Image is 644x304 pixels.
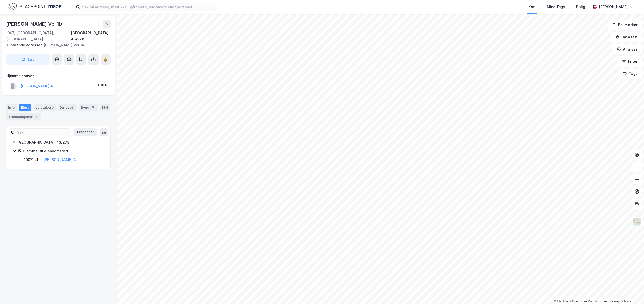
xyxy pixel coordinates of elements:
img: Z [632,217,642,227]
div: 4 [34,114,39,119]
button: Tag [6,54,50,65]
button: Tags [618,69,642,79]
input: Søk på adresse, matrikkel, gårdeiere, leietakere eller personer [80,3,216,11]
iframe: Chat Widget [619,280,644,304]
div: [PERSON_NAME] Vei 1b [6,20,63,28]
div: 100% [98,82,107,88]
div: Hjemmel til eiendomsrett [23,148,104,154]
div: 100% [24,157,33,163]
div: Mine Tags [547,4,565,10]
input: Søk [15,129,71,136]
div: [PERSON_NAME] Vei 1a [6,42,107,48]
button: Filter [618,56,642,67]
span: Tilhørende adresser: [6,43,44,47]
div: [PERSON_NAME] [599,4,628,10]
div: Kart [528,4,536,10]
a: [PERSON_NAME] A [43,157,76,162]
div: 1367, [GEOGRAPHIC_DATA], [GEOGRAPHIC_DATA] [6,30,71,42]
div: ESG [100,104,110,111]
div: - [40,157,42,163]
button: Datasett [611,32,642,42]
a: OpenStreetMap [569,300,594,303]
div: [GEOGRAPHIC_DATA], 43/278 [17,139,104,146]
div: Datasett [58,104,77,111]
button: Bokmerker [608,20,642,30]
div: Leietakere [34,104,56,111]
div: 5 [90,105,95,110]
div: Info [6,104,17,111]
div: Bolig [576,4,585,10]
button: Analyse [613,44,642,54]
a: Improve this map [595,300,620,303]
div: Hjemmelshaver [6,73,110,79]
div: Eiere [19,104,31,111]
div: Transaksjoner [6,113,41,120]
div: Bygg [79,104,98,111]
a: Mapbox [554,300,568,303]
button: Ekspander [74,128,97,136]
div: [GEOGRAPHIC_DATA], 43/278 [71,30,111,42]
img: logo.f888ab2527a4732fd821a326f86c7f29.svg [8,2,61,11]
